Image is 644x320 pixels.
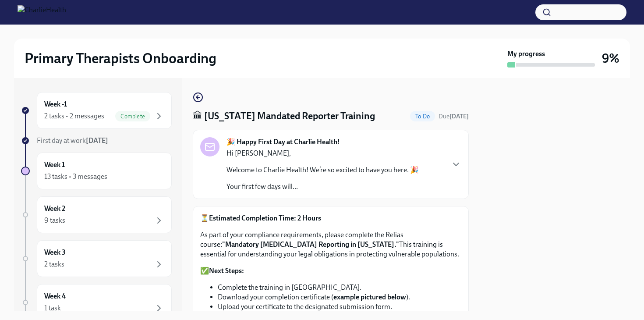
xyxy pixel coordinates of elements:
[226,137,340,147] strong: 🎉 Happy First Day at Charlie Health!
[44,292,66,301] h6: Week 4
[25,50,216,67] h2: Primary Therapists Onboarding
[44,172,107,181] div: 13 tasks • 3 messages
[439,113,469,120] span: Due
[200,213,461,223] p: ⏳
[21,240,172,277] a: Week 32 tasks
[44,160,65,170] h6: Week 1
[507,49,545,59] strong: My progress
[115,113,150,120] span: Complete
[209,214,321,222] strong: Estimated Completion Time: 2 Hours
[193,110,375,123] h4: 🏛 [US_STATE] Mandated Reporter Training
[21,153,172,189] a: Week 113 tasks • 3 messages
[218,302,461,312] li: Upload your certificate to the designated submission form.
[37,136,108,145] span: First day at work
[44,111,104,121] div: 2 tasks • 2 messages
[410,113,435,120] span: To Do
[333,293,406,301] strong: example pictured below
[44,248,66,257] h6: Week 3
[449,113,469,120] strong: [DATE]
[439,112,469,121] span: August 22nd, 2025 09:00
[226,149,419,158] p: Hi [PERSON_NAME],
[21,136,172,146] a: First day at work[DATE]
[18,5,66,19] img: CharlieHealth
[200,266,461,276] p: ✅
[44,303,61,313] div: 1 task
[200,230,461,259] p: As part of your compliance requirements, please complete the Relias course: This training is esse...
[44,260,64,269] div: 2 tasks
[602,50,619,66] h3: 9%
[222,240,399,249] strong: "Mandatory [MEDICAL_DATA] Reporting in [US_STATE]."
[226,165,419,175] p: Welcome to Charlie Health! We’re so excited to have you here. 🎉
[44,204,65,213] h6: Week 2
[218,283,461,292] li: Complete the training in [GEOGRAPHIC_DATA].
[209,267,244,275] strong: Next Steps:
[21,196,172,233] a: Week 29 tasks
[218,292,461,302] li: Download your completion certificate ( ).
[21,92,172,129] a: Week -12 tasks • 2 messagesComplete
[226,182,419,192] p: Your first few days will...
[44,100,67,109] h6: Week -1
[86,136,108,145] strong: [DATE]
[44,216,65,225] div: 9 tasks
